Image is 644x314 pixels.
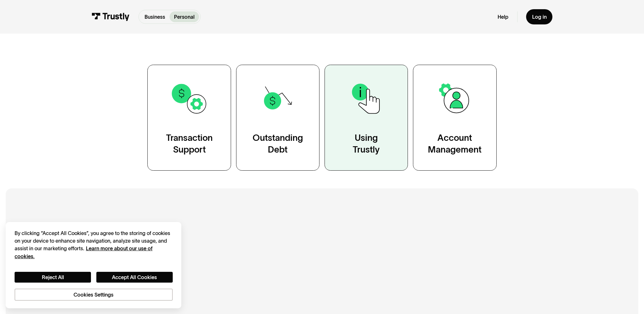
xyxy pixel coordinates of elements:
[15,245,152,259] a: More information about your privacy, opens in a new tab
[6,222,181,308] div: Cookie banner
[532,14,547,20] div: Log in
[325,65,408,171] a: UsingTrustly
[166,132,213,156] div: Transaction Support
[15,272,91,283] button: Reject All
[145,13,165,21] p: Business
[428,132,481,156] div: Account Management
[413,65,496,171] a: AccountManagement
[236,65,319,171] a: OutstandingDebt
[15,229,173,301] div: Privacy
[15,229,173,260] div: By clicking “Accept All Cookies”, you agree to the storing of cookies on your device to enhance s...
[353,132,380,156] div: Using Trustly
[15,289,173,301] button: Cookies Settings
[526,9,552,25] a: Log in
[174,13,195,21] p: Personal
[147,65,231,171] a: TransactionSupport
[140,11,170,22] a: Business
[498,14,508,20] a: Help
[170,11,199,22] a: Personal
[253,132,303,156] div: Outstanding Debt
[96,272,173,283] button: Accept All Cookies
[92,13,130,21] img: Trustly Logo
